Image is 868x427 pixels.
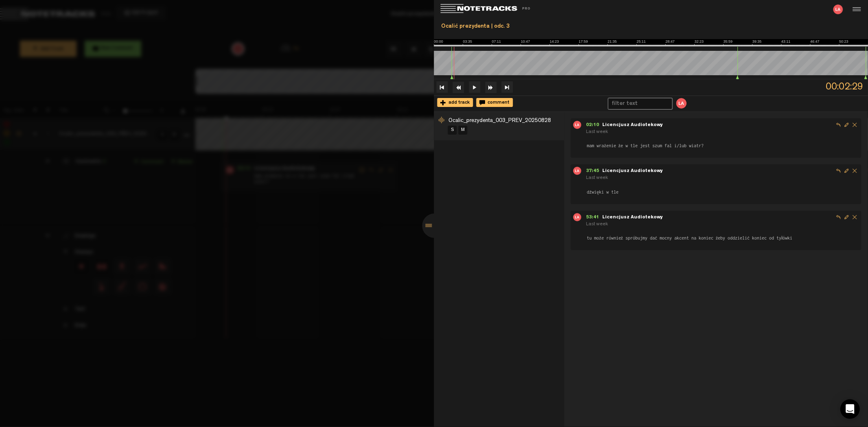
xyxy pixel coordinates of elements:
[843,213,851,221] span: Edit comment
[851,121,859,129] span: Delete comment
[586,169,602,174] span: 37:45
[441,4,538,13] img: logo_white.svg
[485,100,510,105] span: comment
[840,399,860,419] div: Open Intercom Messenger
[851,213,859,221] span: Delete comment
[843,167,851,175] span: Edit comment
[586,222,608,227] span: Last week
[448,126,457,135] a: S
[573,121,581,129] img: letters
[477,98,513,107] div: comment
[586,130,608,135] span: Last week
[586,215,602,220] span: 53:41
[675,97,687,109] li: {{ collab.name_first }} {{ collab.name_last }}
[602,123,663,128] span: Licencjusz Audiotekowy
[586,235,793,241] span: tu może również spróbujmy dać mocny akcent na koniec żeby oddzielić koniec od tyłówki
[608,98,664,109] input: filter text
[835,167,843,175] span: Reply to comment
[446,100,470,105] span: add track
[573,167,581,175] img: letters
[586,189,619,195] span: dźwięki w tle
[586,176,608,181] span: Last week
[675,97,687,109] img: letters
[459,126,468,135] a: M
[826,79,868,95] span: 00:02:29
[851,167,859,175] span: Delete comment
[835,121,843,129] span: Reply to comment
[835,213,843,221] span: Reply to comment
[843,121,851,129] span: Edit comment
[449,118,551,124] span: Ocalic_prezydenta_003_PREV_20250828
[573,213,581,221] img: letters
[586,142,704,149] span: mam wrażenie że w tle jest szum fal i/lub wiatr?
[437,98,473,107] div: add track
[602,169,663,174] span: Licencjusz Audiotekowy
[602,215,663,220] span: Licencjusz Audiotekowy
[586,123,602,128] span: 02:10
[437,20,865,34] div: Ocalić prezydenta | odc. 3
[833,4,843,14] img: letters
